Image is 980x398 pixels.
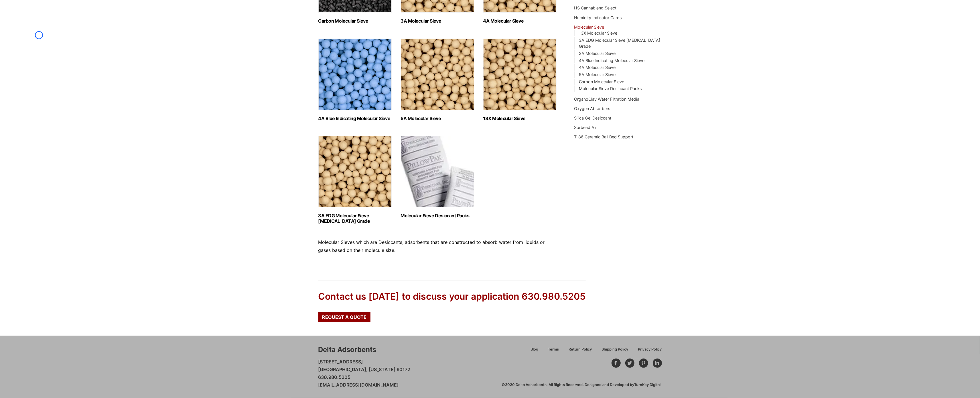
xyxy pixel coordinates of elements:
a: Shipping Policy [597,346,633,356]
h2: 5A Molecular Sieve [401,116,474,121]
img: 13X Molecular Sieve [483,39,557,110]
h2: Carbon Molecular Sieve [318,18,392,24]
a: OrganoClay Water Filtration Media [574,97,639,102]
span: Return Policy [569,348,592,351]
h2: 3A Molecular Sieve [401,18,474,24]
a: Molecular Sieve [574,25,604,29]
a: Visit product category 13X Molecular Sieve [483,39,557,121]
a: Visit product category Molecular Sieve Desiccant Packs [401,136,474,218]
img: 3A EDG Molecular Sieve Ethanol Grade [318,136,392,207]
div: Contact us [DATE] to discuss your application 630.980.5205 [318,290,586,303]
p: [STREET_ADDRESS] [GEOGRAPHIC_DATA], [US_STATE] 60172 630.980.5205 [318,358,411,389]
span: Blog [531,348,539,351]
span: Privacy Policy [638,348,662,351]
span: Request a Quote [322,315,366,319]
h2: Molecular Sieve Desiccant Packs [401,213,474,218]
div: ©2020 Delta Adsorbents. All Rights Reserved. Designed and Developed by . [502,382,662,387]
h2: 4A Blue Indicating Molecular Sieve [318,116,392,121]
a: Blog [526,346,543,356]
h2: 3A EDG Molecular Sieve [MEDICAL_DATA] Grade [318,213,392,224]
a: Visit product category 3A EDG Molecular Sieve Ethanol Grade [318,136,392,224]
img: Molecular Sieve Desiccant Packs [401,136,474,207]
a: T-86 Ceramic Ball Bed Support [574,134,633,139]
a: 4A Molecular Sieve [579,65,616,70]
a: Molecular Sieve Desiccant Packs [579,86,642,91]
a: Terms [543,346,564,356]
a: Sorbead Air [574,125,597,130]
p: Molecular Sieves which are Desiccants, adsorbents that are constructed to absorb water from liqui... [318,238,557,254]
a: 13X Molecular Sieve [579,31,617,35]
a: HS Cannablend Select [574,5,616,10]
img: 4A Blue Indicating Molecular Sieve [318,39,392,110]
a: Return Policy [564,346,597,356]
span: Shipping Policy [602,348,628,351]
a: 5A Molecular Sieve [579,72,616,77]
a: Oxygen Absorbers [574,106,610,111]
div: Delta Adsorbents [318,345,376,355]
a: 3A Molecular Sieve [579,51,616,56]
a: Request a Quote [318,312,370,322]
a: Visit product category 4A Blue Indicating Molecular Sieve [318,39,392,121]
h2: 13X Molecular Sieve [483,116,557,121]
a: Humidity Indicator Cards [574,15,622,20]
a: 3A EDG Molecular Sieve [MEDICAL_DATA] Grade [579,38,660,49]
a: TurnKey Digital [634,383,661,387]
h2: 4A Molecular Sieve [483,18,557,24]
a: [EMAIL_ADDRESS][DOMAIN_NAME] [318,382,399,388]
a: Carbon Molecular Sieve [579,79,624,84]
a: Silica Gel Desiccant [574,116,611,120]
img: 5A Molecular Sieve [401,39,474,110]
span: Terms [548,348,559,351]
a: Privacy Policy [633,346,662,356]
a: Visit product category 5A Molecular Sieve [401,39,474,121]
a: 4A Blue Indicating Molecular Sieve [579,58,644,63]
